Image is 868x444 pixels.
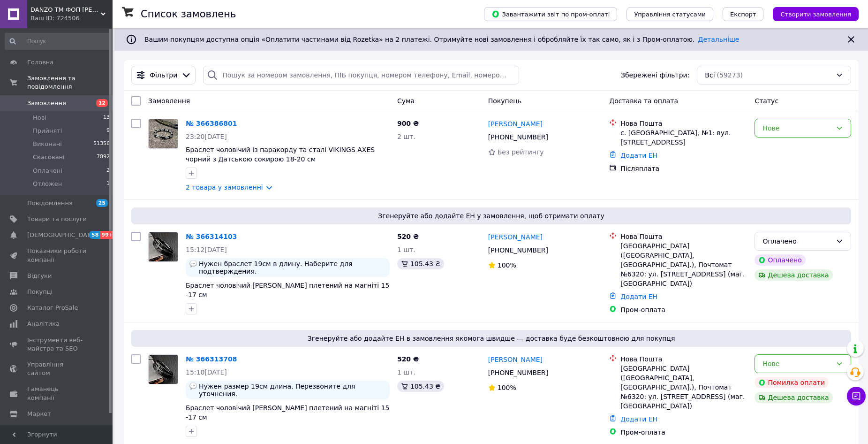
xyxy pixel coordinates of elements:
[150,70,177,80] span: Фільтри
[705,70,715,80] span: Всі
[484,7,617,21] button: Завантажити звіт по пром-оплаті
[27,231,97,239] span: [DEMOGRAPHIC_DATA]
[89,231,100,239] span: 58
[186,404,389,421] a: Браслет чоловічий [PERSON_NAME] плетений на магніті 15 -17 cм
[488,97,521,105] span: Покупець
[96,199,108,207] span: 25
[106,167,110,175] span: 2
[149,232,178,261] img: Фото товару
[33,114,46,122] span: Нові
[203,66,519,84] input: Пошук за номером замовлення, ПІБ покупця, номером телефону, Email, номером накладної
[27,247,87,264] span: Показники роботи компанії
[149,119,178,148] img: Фото товару
[397,355,419,363] span: 520 ₴
[698,36,740,43] a: Детальніше
[33,140,62,148] span: Виконані
[186,233,237,240] a: № 366314103
[27,199,73,207] span: Повідомлення
[27,360,87,377] span: Управління сайтом
[144,36,739,43] span: Вашим покупцям доступна опція «Оплатити частинами від Rozetka» на 2 платежі. Отримуйте нові замов...
[488,232,543,242] a: [PERSON_NAME]
[33,167,62,175] span: Оплачені
[488,133,548,141] span: [PHONE_NUMBER]
[97,153,110,161] span: 7892
[609,97,678,105] span: Доставка та оплата
[498,261,516,269] span: 100%
[488,119,543,129] a: [PERSON_NAME]
[755,392,832,403] div: Дешева доставка
[498,384,516,391] span: 100%
[620,293,657,300] a: Додати ЕН
[620,119,747,128] div: Нова Пошта
[141,8,236,20] h1: Список замовлень
[717,71,743,79] span: (59273)
[762,359,832,369] div: Нове
[186,120,237,127] a: № 366386801
[100,231,115,239] span: 99+
[397,233,419,240] span: 520 ₴
[149,355,178,384] img: Фото товару
[847,387,866,406] button: Чат з покупцем
[186,282,389,299] a: Браслет чоловічий [PERSON_NAME] плетений на магніті 15 -17 cм
[27,288,53,296] span: Покупці
[755,269,832,281] div: Дешева доставка
[135,334,847,343] span: Згенеруйте або додайте ЕН в замовлення якомога швидше — доставка буде безкоштовною для покупця
[135,211,847,221] span: Згенеруйте або додайте ЕН у замовлення, щоб отримати оплату
[199,260,386,275] span: Нужен браслет 19см в длину. Наберите для подтверждения.
[755,254,805,266] div: Оплачено
[397,133,415,140] span: 2 шт.
[620,364,747,411] div: [GEOGRAPHIC_DATA] ([GEOGRAPHIC_DATA], [GEOGRAPHIC_DATA].), Почтомат №6320: ул. [STREET_ADDRESS] (...
[103,114,110,122] span: 13
[27,215,87,223] span: Товари та послуги
[27,58,53,67] span: Головна
[488,246,548,254] span: [PHONE_NUMBER]
[27,304,78,312] span: Каталог ProSale
[620,354,747,364] div: Нова Пошта
[186,246,227,253] span: 15:12[DATE]
[621,70,689,80] span: Збережені фільтри:
[186,184,263,191] a: 2 товара у замовленні
[186,146,375,163] span: Браслет чоловічий із паракорду та сталі VIKINGS AXES чорний з Датською сокирою 18-20 см
[620,232,747,241] div: Нова Пошта
[620,164,747,173] div: Післяплата
[189,260,197,268] img: :speech_balloon:
[27,320,60,328] span: Аналітика
[634,11,706,18] span: Управління статусами
[106,180,110,188] span: 1
[186,355,237,363] a: № 366313708
[27,272,52,280] span: Відгуки
[27,410,51,418] span: Маркет
[498,148,544,156] span: Без рейтингу
[106,127,110,135] span: 9
[397,246,415,253] span: 1 шт.
[148,97,190,105] span: Замовлення
[148,232,178,262] a: Фото товару
[33,127,62,135] span: Прийняті
[5,33,111,50] input: Пошук
[148,354,178,384] a: Фото товару
[148,119,178,149] a: Фото товару
[763,10,859,17] a: Створити замовлення
[27,385,87,402] span: Гаманець компанії
[397,120,419,127] span: 900 ₴
[488,369,548,376] span: [PHONE_NUMBER]
[189,383,197,390] img: :speech_balloon:
[397,258,444,269] div: 105.43 ₴
[730,11,756,18] span: Експорт
[762,123,832,133] div: Нове
[723,7,764,21] button: Експорт
[397,97,415,105] span: Cума
[199,383,386,398] span: Нужен размер 19см длина. Перезвоните для уточнения.
[27,99,66,107] span: Замовлення
[93,140,110,148] span: 51356
[620,305,747,314] div: Пром-оплата
[491,10,610,18] span: Завантажити звіт по пром-оплаті
[33,180,62,188] span: Отложен
[620,428,747,437] div: Пром-оплата
[397,381,444,392] div: 105.43 ₴
[780,11,851,18] span: Створити замовлення
[186,133,227,140] span: 23:20[DATE]
[33,153,65,161] span: Скасовані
